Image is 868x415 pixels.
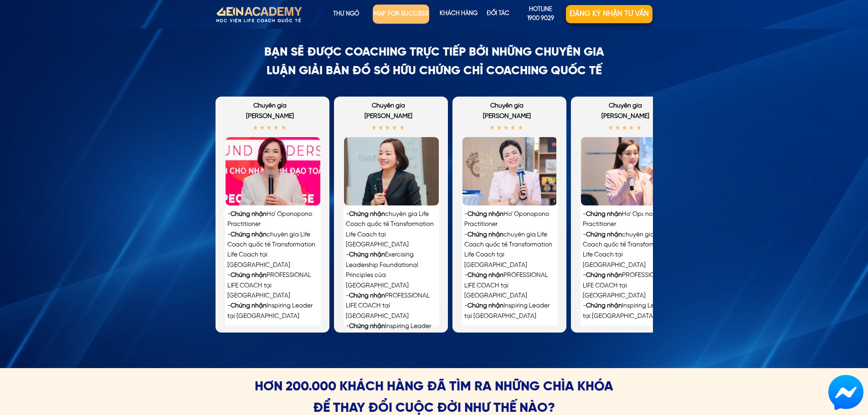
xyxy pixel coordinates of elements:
span: Chứng nhận [586,302,622,309]
p: Thư ngỏ [318,5,374,23]
span: Chứng nhận [586,272,622,279]
div: - Ho’ Oponopono Practitioner - chuyên gia Life Coach quốc tế Transformation Life Coach tại [GEOGR... [583,210,673,322]
div: - chuyên gia Life Coach quốc tế Transformation Life Coach tại [GEOGRAPHIC_DATA] - Exercising Lead... [346,210,436,342]
div: - Ho’ Oponopono Practitioner - chuyên gia Life Coach quốc tế Transformation Life Coach tại [GEOGR... [227,210,318,322]
h5: Chuyên gia [PERSON_NAME] [350,101,426,122]
p: KHÁCH HÀNG [437,5,481,23]
p: hotline 1900 9029 [515,5,566,24]
h2: BẠN SẼ ĐƯỢC COACHING TRỰC TIẾP BỞI những CHUYÊN GIA LUẬN GIẢI BẢN ĐỒ sở hữu chứng chỉ coaching qu... [259,43,610,81]
span: Chứng nhận [349,292,385,299]
span: Chứng nhận [349,251,385,258]
span: Chứng nhận [231,272,267,279]
span: Chứng nhận [467,302,503,309]
a: hotline1900 9029 [515,5,566,23]
span: Chứng nhận [349,211,385,218]
span: Chứng nhận [231,211,267,218]
span: Chứng nhận [586,211,622,218]
h5: Chuyên gia [PERSON_NAME] [469,101,544,122]
span: Chứng nhận [467,231,503,238]
p: Đối tác [478,5,519,23]
h5: Chuyên gia [PERSON_NAME] [232,101,308,122]
span: Chứng nhận [586,231,622,238]
h5: Chuyên gia [PERSON_NAME] [587,101,663,122]
p: Đăng ký nhận tư vấn [566,5,652,23]
span: Chứng nhận [467,211,503,218]
div: - Ho’ Oponopono Practitioner - chuyên gia Life Coach quốc tế Transformation Life Coach tại [GEOGR... [464,210,555,322]
span: Chứng nhận [349,323,385,330]
span: Chứng nhận [467,272,503,279]
span: Chứng nhận [231,231,267,238]
p: map for success [373,5,429,24]
span: Chứng nhận [231,302,267,309]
